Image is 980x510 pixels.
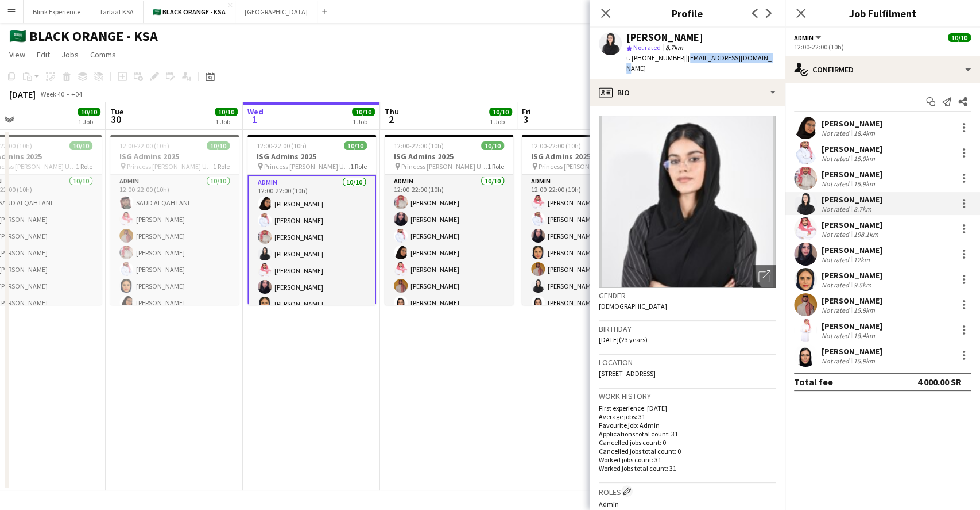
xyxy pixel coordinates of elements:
[110,151,239,162] h3: ISG Admins 2025
[57,47,83,62] a: Jobs
[37,49,50,60] span: Edit
[599,357,776,367] h3: Location
[599,430,776,438] p: Applications total count: 31
[246,113,264,126] span: 1
[851,331,877,340] div: 18.4km
[599,290,776,301] h3: Gender
[344,141,367,150] span: 10/10
[794,376,833,388] div: Total fee
[626,53,772,72] span: | [EMAIL_ADDRESS][DOMAIN_NAME]
[90,49,116,60] span: Comms
[599,464,776,473] p: Worked jobs total count: 31
[785,6,980,21] h3: Job Fulfilment
[9,49,25,60] span: View
[110,135,239,305] app-job-card: 12:00-22:00 (10h)10/10ISG Admins 2025 Princess [PERSON_NAME] University1 RoleAdmin10/1012:00-22:0...
[401,162,487,171] span: Princess [PERSON_NAME] University
[599,412,776,421] p: Average jobs: 31
[110,106,123,117] span: Tue
[822,220,882,230] div: [PERSON_NAME]
[633,43,661,52] span: Not rated
[257,141,307,150] span: 12:00-22:00 (10h)
[144,1,235,23] button: 🇸🇦 BLACK ORANGE - KSA
[78,117,100,126] div: 1 Job
[9,89,36,100] div: [DATE]
[794,33,823,42] button: Admin
[599,369,656,378] span: [STREET_ADDRESS]
[247,135,376,305] app-job-card: 12:00-22:00 (10h)10/10ISG Admins 2025 Princess [PERSON_NAME] University1 RoleAdmin10/1012:00-22:0...
[385,151,513,162] h3: ISG Admins 2025
[590,6,785,21] h3: Profile
[626,32,703,43] div: [PERSON_NAME]
[383,113,399,126] span: 2
[822,321,882,331] div: [PERSON_NAME]
[69,141,92,150] span: 10/10
[822,205,851,213] div: Not rated
[76,162,92,171] span: 1 Role
[385,175,513,364] app-card-role: Admin10/1012:00-22:00 (10h)[PERSON_NAME][PERSON_NAME][PERSON_NAME][PERSON_NAME][PERSON_NAME][PERS...
[822,230,851,239] div: Not rated
[822,154,851,163] div: Not rated
[481,141,504,150] span: 10/10
[599,324,776,334] h3: Birthday
[822,245,882,255] div: [PERSON_NAME]
[90,1,144,23] button: Tarfaat KSA
[487,162,504,171] span: 1 Role
[822,270,882,281] div: [PERSON_NAME]
[851,179,877,188] div: 15.9km
[822,255,851,264] div: Not rated
[247,151,376,162] h3: ISG Admins 2025
[599,302,667,310] span: [DEMOGRAPHIC_DATA]
[353,117,374,126] div: 1 Job
[851,281,874,289] div: 9.5km
[522,106,531,117] span: Fri
[663,43,685,52] span: 8.7km
[794,43,971,51] div: 12:00-22:00 (10h)
[822,194,882,205] div: [PERSON_NAME]
[350,162,367,171] span: 1 Role
[599,404,776,412] p: First experience: [DATE]
[851,230,881,239] div: 198.1km
[626,53,686,62] span: t. [PHONE_NUMBER]
[599,391,776,401] h3: Work history
[785,56,980,83] div: Confirmed
[851,205,874,213] div: 8.7km
[71,90,82,98] div: +04
[851,154,877,163] div: 15.9km
[78,108,100,116] span: 10/10
[215,117,237,126] div: 1 Job
[590,79,785,106] div: Bio
[247,175,376,366] app-card-role: Admin10/1012:00-22:00 (10h)[PERSON_NAME][PERSON_NAME][PERSON_NAME][PERSON_NAME][PERSON_NAME][PERS...
[822,179,851,188] div: Not rated
[215,108,238,116] span: 10/10
[207,141,230,150] span: 10/10
[822,129,851,137] div: Not rated
[38,90,67,98] span: Week 40
[264,162,350,171] span: Princess [PERSON_NAME] University
[531,141,581,150] span: 12:00-22:00 (10h)
[822,169,882,179] div: [PERSON_NAME]
[24,1,90,23] button: Blink Experience
[822,296,882,306] div: [PERSON_NAME]
[32,47,55,62] a: Edit
[599,447,776,455] p: Cancelled jobs total count: 0
[394,141,444,150] span: 12:00-22:00 (10h)
[352,108,375,116] span: 10/10
[599,438,776,447] p: Cancelled jobs count: 0
[385,135,513,305] app-job-card: 12:00-22:00 (10h)10/10ISG Admins 2025 Princess [PERSON_NAME] University1 RoleAdmin10/1012:00-22:0...
[851,356,877,365] div: 15.9km
[520,113,531,126] span: 3
[794,33,814,42] span: Admin
[599,485,776,497] h3: Roles
[9,28,158,45] h1: 🇸🇦 BLACK ORANGE - KSA
[522,135,650,305] app-job-card: 12:00-22:00 (10h)10/10ISG Admins 2025 Princess [PERSON_NAME] University1 RoleAdmin10/1012:00-22:0...
[127,162,213,171] span: Princess [PERSON_NAME] University
[948,33,971,42] span: 10/10
[61,49,79,60] span: Jobs
[5,47,30,62] a: View
[489,108,512,116] span: 10/10
[522,151,650,162] h3: ISG Admins 2025
[385,106,399,117] span: Thu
